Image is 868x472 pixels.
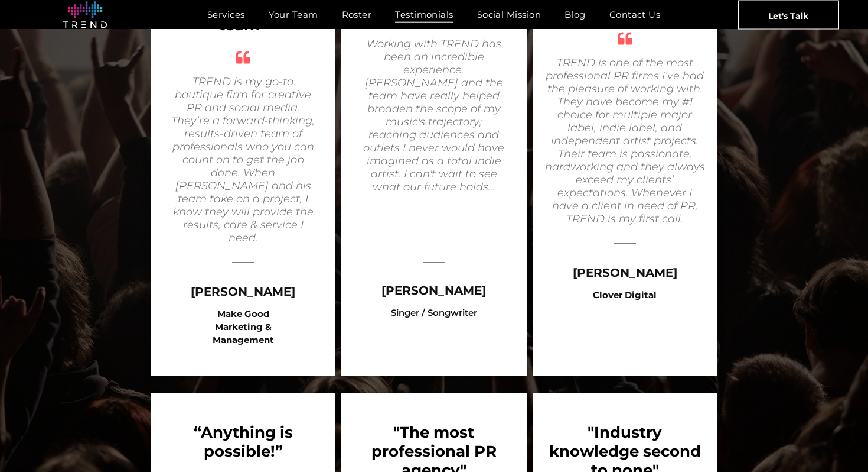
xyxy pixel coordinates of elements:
a: Roster [330,6,384,23]
i: TREND is my go-to boutique firm for creative PR and social media. They’re a forward-thinking, res... [171,75,315,244]
img: logo [63,1,107,28]
span: [PERSON_NAME] [191,285,295,299]
i: Working with TREND has been an incredible experience. [PERSON_NAME] and the team have really help... [363,37,504,193]
span: TREND is one of the most professional PR firms I’ve had the pleasure of working with. They have b... [545,56,705,225]
b: “Anything is possible!” [194,423,293,461]
b: Make Good Marketing & Management [213,308,274,345]
a: Your Team [257,6,330,23]
a: Social Mission [465,6,553,23]
b: Clover Digital [593,289,657,300]
span: [PERSON_NAME] [381,283,486,298]
span: [PERSON_NAME] [573,266,677,280]
a: Testimonials [383,6,465,23]
a: Blog [553,6,598,23]
a: Contact Us [598,6,673,23]
iframe: Chat Widget [809,415,868,472]
a: Services [195,6,257,23]
span: Let's Talk [768,1,808,30]
span: Singer / Songwriter [391,307,477,318]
